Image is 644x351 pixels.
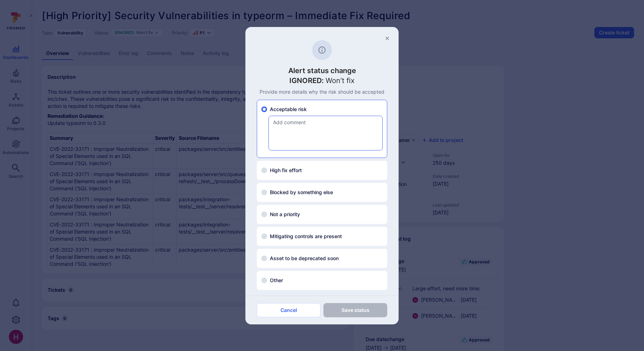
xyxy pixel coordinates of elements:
[257,66,387,86] h3: Alert status change IGNORED:
[257,88,387,95] p: Provide more details why the risk should be accepted
[261,167,383,174] div: High fix effort
[270,106,307,113] span: Acceptable risk
[261,233,383,240] div: Mitigating controls are present
[323,303,387,317] button: Add a comment to be able to save it
[270,277,283,284] span: Other
[261,189,383,196] div: Blocked by something else
[270,211,300,218] span: Not a priority
[261,277,383,284] div: Other
[261,255,383,262] div: Asset to be deprecated soon
[257,303,321,317] button: Cancel
[270,255,339,262] span: Asset to be deprecated soon
[270,189,333,196] span: Blocked by something else
[261,106,383,113] div: Acceptable risk
[261,211,383,218] div: Not a priority
[270,167,302,174] span: High fix effort
[270,233,342,240] span: Mitigating controls are present
[326,76,355,85] span: Won’t fix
